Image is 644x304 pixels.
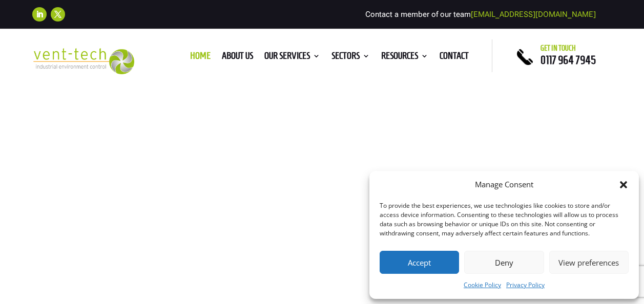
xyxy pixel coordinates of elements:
button: Accept [380,251,459,274]
a: Contact [440,52,469,63]
a: [EMAIL_ADDRESS][DOMAIN_NAME] [471,10,596,19]
div: To provide the best experiences, we use technologies like cookies to store and/or access device i... [380,201,628,238]
button: View preferences [549,251,629,274]
a: Privacy Policy [506,279,545,291]
span: Contact a member of our team [365,10,596,19]
button: Deny [464,251,544,274]
span: Get in touch [541,44,576,52]
div: Manage Consent [475,179,533,191]
a: Follow on LinkedIn [32,7,47,21]
a: 0117 964 7945 [541,54,596,66]
div: Close dialog [618,180,629,190]
a: Cookie Policy [464,279,501,291]
a: Resources [381,52,428,63]
a: About us [222,52,253,63]
a: Sectors [331,52,370,63]
a: Follow on X [51,7,65,21]
a: Home [190,52,211,63]
img: 2023-09-27T08_35_16.549ZVENT-TECH---Clear-background [32,48,134,74]
a: Our Services [264,52,320,63]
